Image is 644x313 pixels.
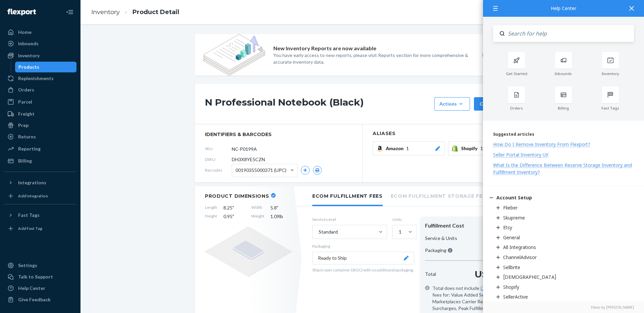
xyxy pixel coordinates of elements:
[273,45,376,52] p: New Inventory Reports are now available
[373,141,445,155] button: Amazon1
[425,222,515,230] div: Fulfillment Cost
[63,5,76,19] button: Close Navigation
[406,145,409,152] span: 1
[4,271,76,282] a: Talk to Support
[391,186,489,205] li: Ecom Fulfillment Storage Fees
[493,106,540,111] div: Orders
[4,109,76,119] a: Freight
[478,51,512,59] button: Learn more
[91,8,120,16] a: Inventory
[587,106,634,111] div: Fast Tags
[439,101,465,107] div: Actions
[312,216,387,222] label: Service Level
[273,52,470,65] p: You have early access to new reports, please visit Reports section for more comprehensive & accur...
[4,283,76,294] a: Help Center
[398,229,399,235] input: 1
[496,194,532,201] div: Account Setup
[18,133,36,140] div: Returns
[312,252,414,264] button: Ready to Ship
[4,210,76,221] button: Fast Tags
[319,229,338,235] div: Standard
[18,122,29,129] div: Prep
[18,212,40,218] div: Fast Tags
[270,204,292,211] span: 5.8
[235,165,286,176] span: 00190355000371 (UPC)
[251,213,264,220] span: Weight
[18,145,41,152] div: Reporting
[4,191,76,201] a: Add Integration
[18,64,39,70] div: Products
[18,40,39,47] div: Inbounds
[205,146,232,151] span: SKU
[18,158,32,164] div: Billing
[18,296,51,303] div: Give Feedback
[205,193,269,199] h2: Product Dimensions
[18,193,48,199] div: Add Integration
[205,131,352,138] span: identifiers & barcodes
[503,244,536,250] div: All Integrations
[475,267,515,281] p: US$9.49
[503,284,519,290] div: Shopify
[461,145,480,152] span: Shopify
[503,224,512,231] div: Etsy
[503,294,528,300] div: SellerActive
[493,162,632,175] div: What Is the Difference Between Reserve Storage Inventory and Fulfillment Inventory?
[504,25,634,42] input: Search
[493,151,548,158] div: Seller Portal Inventory UX
[318,229,319,235] input: Standard
[132,8,179,16] a: Product Detail
[18,86,34,93] div: Orders
[493,71,540,76] div: Get Started
[4,50,76,61] a: Inventory
[425,247,452,254] p: Packaging
[425,235,457,242] p: Service & Units
[4,143,76,154] a: Reporting
[474,97,520,111] button: Create inbound
[4,38,76,49] a: Inbounds
[18,273,53,280] div: Talk to Support
[205,97,431,111] h1: N Professional Notebook (Black)
[448,141,520,155] button: Shopify1
[270,213,292,220] span: 1.09 lb
[205,156,232,162] span: DSKU
[480,145,483,152] span: 1
[503,254,537,260] div: ChannelAdvisor
[4,131,76,142] a: Returns
[18,179,46,186] div: Integrations
[277,205,278,210] span: "
[4,84,76,95] a: Orders
[18,226,42,231] div: Add Fast Tag
[425,271,436,277] p: Total
[18,29,32,36] div: Home
[4,120,76,131] a: Prep
[4,177,76,188] button: Integrations
[232,213,234,219] span: "
[4,27,76,38] a: Home
[232,156,265,163] span: DH3X8YE5CZN
[434,97,470,111] button: Actions
[18,75,54,82] div: Replenishments
[392,216,414,222] label: Units
[4,73,76,84] a: Replenishments
[223,204,245,211] span: 8.25
[480,285,505,291] a: Order Level
[251,204,264,211] span: Width
[493,305,634,310] a: Elevio by [PERSON_NAME]
[7,9,36,15] img: Flexport logo
[4,260,76,271] a: Settings
[86,2,184,22] ol: breadcrumbs
[18,99,32,105] div: Parcel
[493,6,634,11] div: Help Center
[373,131,520,136] h2: Aliases
[312,243,414,249] p: Packaging
[4,294,76,305] button: Give Feedback
[312,186,383,206] li: Ecom Fulfillment Fees
[503,264,520,270] div: Sellbrite
[386,145,406,152] span: Amazon
[205,167,232,173] span: Barcodes
[18,52,40,59] div: Inventory
[399,229,401,235] div: 1
[312,267,414,273] p: Ship in own container (SIOC) with no additional packaging.
[503,204,518,211] div: Flieber
[4,155,76,166] a: Billing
